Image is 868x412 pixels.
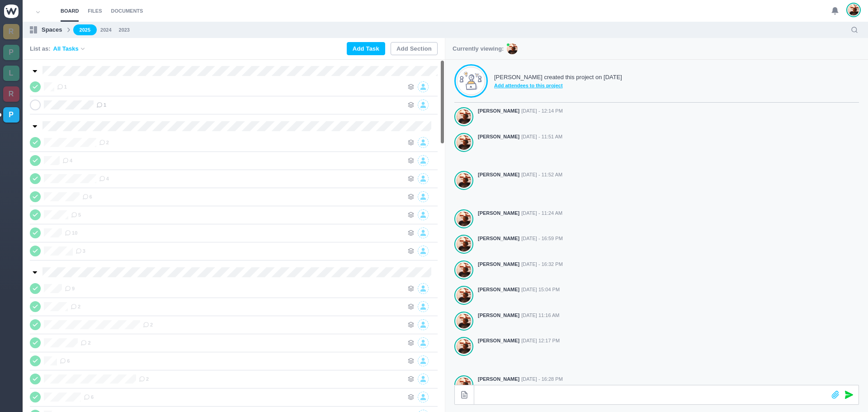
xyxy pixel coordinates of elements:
span: [DATE] - 12:14 PM [521,107,563,115]
img: winio [4,5,19,18]
button: Add Task [347,42,385,55]
p: Currently viewing: [453,44,504,53]
span: [DATE] 12:17 PM [521,337,560,345]
span: [DATE] - 11:52 AM [521,171,562,179]
img: Antonio Lopes [848,4,859,16]
img: AL [507,43,518,54]
a: P [3,107,19,123]
strong: [PERSON_NAME] [478,286,519,294]
img: Antonio Lopes [457,237,471,252]
a: 2023 [119,26,130,34]
img: Antonio Lopes [457,313,471,329]
span: [DATE] - 16:59 PM [521,235,563,242]
strong: [PERSON_NAME] [478,312,519,319]
span: [DATE] 15:04 PM [521,286,560,294]
strong: [PERSON_NAME] [478,133,519,141]
span: [DATE] - 11:51 AM [521,133,562,141]
strong: [PERSON_NAME] [478,260,519,268]
strong: [PERSON_NAME] [478,107,519,115]
a: R [3,24,19,39]
a: 2024 [100,26,111,34]
strong: [PERSON_NAME] [478,375,519,383]
a: 2025 [73,24,97,36]
a: L [3,66,19,81]
span: Add attendees to this project [494,82,622,90]
strong: [PERSON_NAME] [478,235,519,242]
img: Antonio Lopes [457,135,471,150]
span: [DATE] - 11:24 AM [521,209,562,217]
strong: [PERSON_NAME] [478,171,519,179]
span: [DATE] - 16:28 PM [521,375,563,383]
img: Antonio Lopes [457,262,471,278]
img: Antonio Lopes [457,339,471,354]
strong: [PERSON_NAME] [478,337,519,345]
p: Spaces [42,25,62,34]
img: spaces [30,26,37,33]
img: Antonio Lopes [457,288,471,303]
img: Antonio Lopes [457,173,471,188]
span: [DATE] 11:16 AM [521,312,559,319]
button: Add Section [391,42,438,55]
div: List as: [30,44,86,53]
img: No messages [460,71,482,90]
img: Antonio Lopes [457,211,471,227]
a: R [3,86,19,102]
p: [PERSON_NAME] created this project on [DATE] [494,73,622,82]
span: All Tasks [53,44,79,53]
a: P [3,45,19,60]
img: Antonio Lopes [457,109,471,124]
span: [DATE] - 16:32 PM [521,260,563,268]
strong: [PERSON_NAME] [478,209,519,217]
